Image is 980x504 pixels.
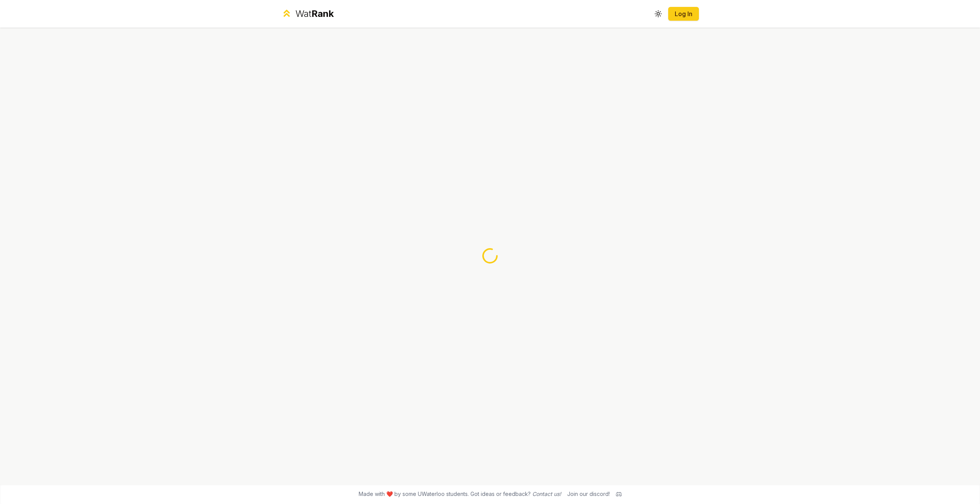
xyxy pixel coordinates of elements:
button: Log In [668,7,699,21]
div: Wat [295,8,334,20]
a: Contact us! [532,491,561,497]
a: WatRank [281,8,334,20]
span: Made with ❤️ by some UWaterloo students. Got ideas or feedback? [359,490,561,498]
span: Rank [311,8,334,19]
div: Join our discord! [567,490,610,498]
a: Log In [674,9,693,18]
